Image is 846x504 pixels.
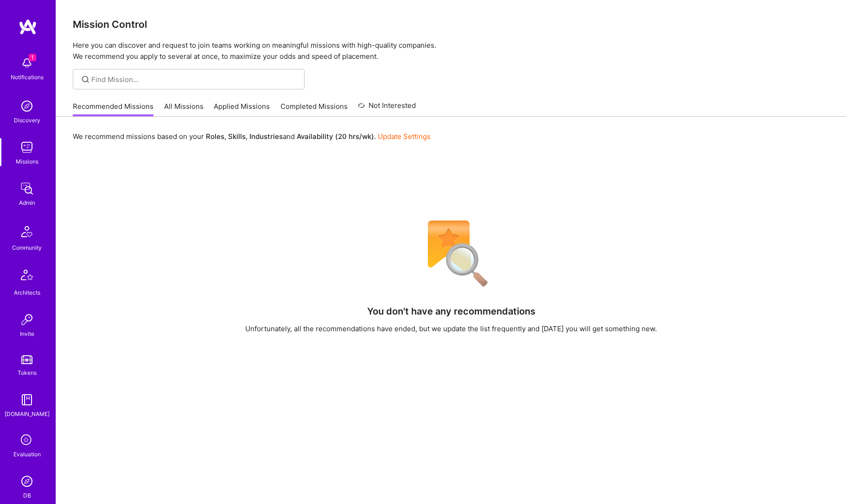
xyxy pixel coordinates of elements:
b: Industries [249,132,283,141]
a: Completed Missions [280,101,348,117]
div: Admin [19,198,35,208]
a: Update Settings [378,132,431,141]
img: logo [19,19,37,35]
b: Availability (20 hrs/wk) [297,132,374,141]
img: bell [18,54,36,72]
img: discovery [18,97,36,115]
div: Community [12,243,42,252]
b: Roles [206,132,224,141]
img: teamwork [18,138,36,157]
div: Missions [16,157,38,166]
h4: You don't have any recommendations [367,306,535,317]
a: Not Interested [358,100,416,117]
div: Discovery [14,115,40,125]
div: Tokens [18,368,37,378]
div: Evaluation [13,449,41,459]
p: Here you can discover and request to join teams working on meaningful missions with high-quality ... [73,40,829,62]
p: We recommend missions based on your , , and . [73,132,431,141]
img: No Results [412,214,490,293]
a: Applied Missions [214,101,270,117]
a: All Missions [164,101,204,117]
i: icon SearchGrey [80,74,91,85]
h3: Mission Control [73,19,829,30]
div: Invite [20,329,34,339]
div: Architects [14,288,40,297]
b: Skills [228,132,246,141]
img: guide book [18,391,36,409]
img: tokens [21,355,32,364]
img: Architects [16,265,38,288]
img: admin teamwork [18,179,36,198]
span: 1 [29,54,36,61]
img: Invite [18,310,36,329]
div: Unfortunately, all the recommendations have ended, but we update the list frequently and [DATE] y... [245,324,657,334]
input: Find Mission... [91,75,298,84]
div: [DOMAIN_NAME] [5,409,50,419]
div: DB [23,491,31,500]
a: Recommended Missions [73,101,153,117]
i: icon SelectionTeam [18,432,36,449]
img: Community [16,220,38,243]
img: Admin Search [18,472,36,491]
div: Notifications [11,72,44,82]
